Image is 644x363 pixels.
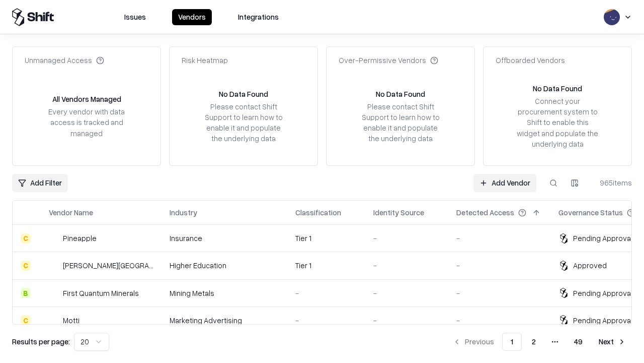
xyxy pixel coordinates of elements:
[373,260,440,271] div: -
[295,315,357,326] div: -
[49,207,93,218] div: Vendor Name
[573,260,607,271] div: Approved
[359,101,442,144] div: Please contact Shift Support to learn how to enable it and populate the underlying data
[12,336,70,347] p: Results per page:
[63,288,139,298] div: First Quantum Minerals
[447,333,632,351] nav: pagination
[533,83,582,94] div: No Data Found
[456,288,542,298] div: -
[339,55,438,66] div: Over-Permissive Vendors
[63,233,97,244] div: Pineapple
[373,207,424,218] div: Identity Source
[49,261,59,271] img: Reichman University
[172,9,212,25] button: Vendors
[295,207,341,218] div: Classification
[219,89,268,99] div: No Data Found
[49,288,59,298] img: First Quantum Minerals
[573,288,632,298] div: Pending Approval
[63,315,79,326] div: Motti
[49,233,59,244] img: Pineapple
[496,55,565,66] div: Offboarded Vendors
[12,174,68,192] button: Add Filter
[593,333,632,351] button: Next
[49,315,59,325] img: Motti
[376,89,425,99] div: No Data Found
[170,207,197,218] div: Industry
[456,315,542,326] div: -
[573,315,632,326] div: Pending Approval
[21,288,31,298] div: B
[170,315,279,326] div: Marketing Advertising
[25,55,104,66] div: Unmanaged Access
[573,233,632,244] div: Pending Approval
[473,174,536,192] a: Add Vendor
[456,233,542,244] div: -
[373,288,440,298] div: -
[592,177,632,188] div: 965 items
[295,288,357,298] div: -
[524,333,544,351] button: 2
[558,207,623,218] div: Governance Status
[170,288,279,298] div: Mining Metals
[373,233,440,244] div: -
[502,333,522,351] button: 1
[182,55,228,66] div: Risk Heatmap
[456,260,542,271] div: -
[295,260,357,271] div: Tier 1
[373,315,440,326] div: -
[45,106,128,138] div: Every vendor with data access is tracked and managed
[52,94,121,104] div: All Vendors Managed
[63,260,153,271] div: [PERSON_NAME][GEOGRAPHIC_DATA]
[566,333,591,351] button: 49
[21,315,31,325] div: C
[21,233,31,244] div: C
[456,207,514,218] div: Detected Access
[232,9,285,25] button: Integrations
[118,9,152,25] button: Issues
[516,96,599,149] div: Connect your procurement system to Shift to enable this widget and populate the underlying data
[170,260,279,271] div: Higher Education
[21,261,31,271] div: C
[202,101,285,144] div: Please contact Shift Support to learn how to enable it and populate the underlying data
[295,233,357,244] div: Tier 1
[170,233,279,244] div: Insurance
